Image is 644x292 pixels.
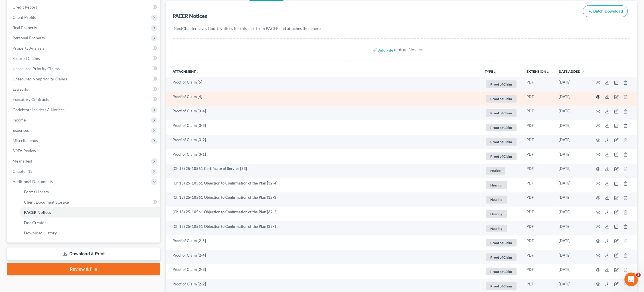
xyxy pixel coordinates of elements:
a: Proof of Claim [485,253,518,262]
span: Proof of Claim [486,268,517,275]
a: Proof of Claim [485,238,518,248]
i: unfold_more [196,70,199,74]
span: Download History [24,230,57,235]
span: 1 [636,273,641,277]
span: Hearing [486,225,507,232]
td: [DATE] [554,192,589,207]
a: Extensionunfold_more [527,69,550,74]
td: Proof of Claim [4] [166,92,481,106]
button: TYPEunfold_more [485,70,497,74]
td: Proof of Claim [2-5] [166,236,481,250]
td: Proof of Claim [2-3] [166,264,481,279]
i: unfold_more [546,70,550,74]
a: Proof of Claim [485,108,518,118]
td: [DATE] [554,92,589,106]
span: PACER Notices [24,210,51,215]
span: Unsecured Priority Claims [13,66,60,71]
i: expand_more [581,70,585,74]
span: Additional Documents [13,179,53,184]
span: Real Property [13,25,37,30]
a: Proof of Claim [485,152,518,161]
td: PDF [522,221,554,236]
span: Batch Download [594,9,623,14]
button: Batch Download [583,5,628,17]
a: Hearing [485,195,518,204]
td: [DATE] [554,207,589,221]
a: PACER Notices [19,207,160,218]
span: Executory Contracts [13,97,49,102]
td: Proof of Claim [3-1] [166,149,481,164]
a: Download & Print [7,247,160,261]
td: PDF [522,178,554,192]
a: Doc Creator [19,218,160,228]
td: PDF [522,264,554,279]
td: Proof of Claim [5] [166,77,481,92]
td: PDF [522,77,554,92]
td: [DATE] [554,106,589,120]
div: PACER Notices [173,13,207,19]
td: Proof of Claim [3-3] [166,120,481,135]
span: Hearing [486,210,507,218]
td: [DATE] [554,250,589,265]
a: Lawsuits [8,84,160,94]
span: Means Test [13,159,32,163]
a: Property Analysis [8,43,160,53]
a: Unsecured Priority Claims [8,64,160,74]
a: Executory Contracts [8,94,160,105]
a: Proof of Claim [485,137,518,147]
span: Doc Creator [24,220,46,225]
span: Property Analysis [13,46,44,50]
span: Secured Claims [13,56,40,61]
span: Proof of Claim [486,138,517,146]
td: [DATE] [554,164,589,178]
span: Proof of Claim [486,109,517,117]
span: Notice [486,167,505,175]
a: Hearing [485,209,518,219]
td: (Ch 13) 25-10561 Objection to Confirmation of the Plan [32-1] [166,221,481,236]
td: [DATE] [554,264,589,279]
span: Expenses [13,128,29,133]
td: [DATE] [554,178,589,192]
td: PDF [522,149,554,164]
a: Hearing [485,224,518,233]
span: Miscellaneous [13,138,38,143]
td: [DATE] [554,77,589,92]
td: PDF [522,106,554,120]
span: Proof of Claim [486,95,517,103]
td: PDF [522,120,554,135]
td: Proof of Claim [3-2] [166,135,481,149]
a: Notice [485,166,518,175]
a: Proof of Claim [485,123,518,132]
i: unfold_more [493,70,497,74]
a: Review & File [7,263,160,275]
a: Proof of Claim [485,267,518,276]
span: Proof of Claim [486,254,517,261]
a: Proof of Claim [485,281,518,291]
span: Client Profile [13,15,36,20]
span: SOFA Review [13,148,36,153]
span: Credit Report [13,5,37,9]
span: Proof of Claim [486,153,517,160]
td: (Ch 13) 25-10561 Objection to Confirmation of the Plan [32-4] [166,178,481,192]
td: PDF [522,207,554,221]
td: [DATE] [554,221,589,236]
td: PDF [522,192,554,207]
a: Date Added expand_more [559,69,585,74]
span: Forms Library [24,189,49,194]
a: SOFA Review [8,146,160,156]
span: Client Document Storage [24,200,69,204]
a: Attachmentunfold_more [173,69,199,74]
a: Proof of Claim [485,80,518,89]
td: PDF [522,92,554,106]
td: [DATE] [554,120,589,135]
a: Proof of Claim [485,94,518,104]
span: Hearing [486,181,507,189]
span: Hearing [486,196,507,203]
a: Secured Claims [8,53,160,64]
a: Forms Library [19,187,160,197]
span: Chapter 13 [13,169,33,174]
td: (Ch 13) 25-10561 Certificate of Service [33] [166,164,481,178]
td: [DATE] [554,135,589,149]
td: PDF [522,164,554,178]
span: Income [13,117,26,122]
